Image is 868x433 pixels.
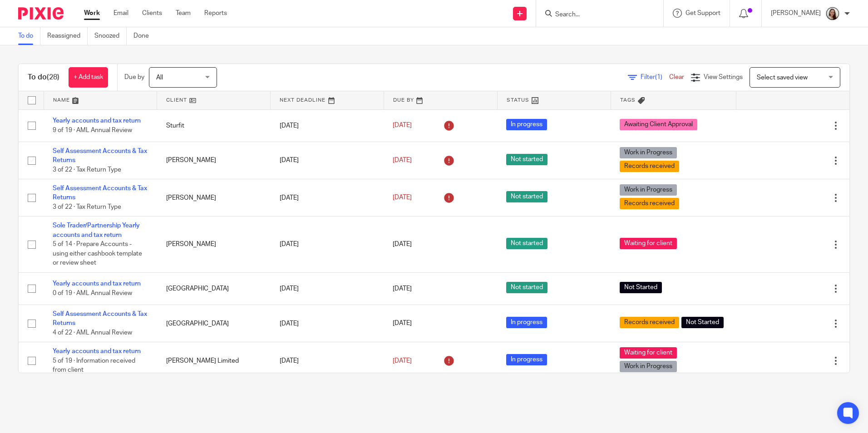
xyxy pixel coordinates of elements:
span: Waiting for client [620,238,677,249]
span: 5 of 19 · Information received from client [53,358,135,374]
span: In progress [506,119,547,130]
span: Not Started [620,282,662,293]
span: Select saved view [757,74,808,81]
td: [DATE] [271,272,384,305]
span: [DATE] [393,195,412,201]
td: Sturfit [157,109,271,142]
td: [DATE] [271,216,384,272]
img: Profile.png [825,6,840,21]
td: [DATE] [271,342,384,379]
span: 5 of 14 · Prepare Accounts - using either cashbook template or review sheet [53,241,142,266]
a: Work [84,9,100,18]
span: [DATE] [393,358,412,364]
a: Self Assessment Accounts & Tax Returns [53,185,147,201]
span: Not Started [681,317,724,328]
td: [PERSON_NAME] [157,216,271,272]
span: [DATE] [393,241,412,247]
td: [GEOGRAPHIC_DATA] [157,305,271,342]
span: Records received [620,198,679,209]
td: [DATE] [271,109,384,142]
span: All [156,74,163,81]
span: Get Support [686,10,720,16]
td: [DATE] [271,142,384,179]
a: + Add task [69,67,108,88]
a: Self Assessment Accounts & Tax Returns [53,311,147,326]
a: Yearly accounts and tax return [53,280,141,287]
p: [PERSON_NAME] [771,9,821,18]
p: Due by [124,73,144,82]
span: In progress [506,317,547,328]
a: Clear [669,74,684,80]
span: 3 of 22 · Tax Return Type [53,167,121,173]
span: Filter [641,74,669,80]
span: Work in Progress [620,361,677,372]
span: Records received [620,317,679,328]
a: Reports [204,9,227,18]
span: [DATE] [393,285,412,292]
span: [DATE] [393,123,412,129]
span: Not started [506,282,547,293]
td: [GEOGRAPHIC_DATA] [157,272,271,305]
span: 0 of 19 · AML Annual Review [53,290,132,296]
a: Yearly accounts and tax return [53,348,141,354]
a: Team [176,9,191,18]
span: In progress [506,354,547,365]
a: Reassigned [47,27,88,45]
span: 3 of 22 · Tax Return Type [53,204,121,210]
span: Work in Progress [620,147,677,158]
a: Sole Trader/Partnership Yearly accounts and tax return [53,222,140,238]
a: Yearly accounts and tax return [53,118,141,124]
a: Self Assessment Accounts & Tax Returns [53,148,147,163]
td: [PERSON_NAME] Limited [157,342,271,379]
a: Done [133,27,156,45]
span: (1) [655,74,662,80]
span: Waiting for client [620,347,677,359]
span: (28) [47,74,59,81]
a: Snoozed [94,27,127,45]
span: [DATE] [393,157,412,163]
h1: To do [28,73,59,82]
span: 9 of 19 · AML Annual Review [53,127,132,133]
span: [DATE] [393,320,412,327]
td: [PERSON_NAME] [157,142,271,179]
td: [PERSON_NAME] [157,179,271,216]
span: Records received [620,161,679,172]
span: View Settings [704,74,743,80]
a: Email [113,9,128,18]
a: Clients [142,9,162,18]
span: Not started [506,154,547,165]
span: Tags [620,98,636,103]
span: Not started [506,191,547,202]
span: 4 of 22 · AML Annual Review [53,330,132,336]
td: [DATE] [271,305,384,342]
span: Work in Progress [620,184,677,196]
a: To do [18,27,40,45]
td: [DATE] [271,179,384,216]
img: Pixie [18,7,64,20]
input: Search [554,11,636,19]
span: Not started [506,238,547,249]
span: Awaiting Client Approval [620,119,697,130]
